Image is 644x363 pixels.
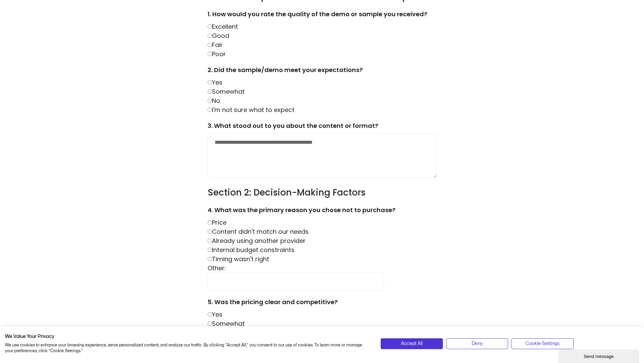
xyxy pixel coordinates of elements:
[208,65,437,78] label: 2. Did the sample/demo meet your expectations?
[208,218,226,227] label: Price
[208,52,212,56] input: Poor
[208,264,226,272] label: Other:
[208,98,212,103] input: No
[446,338,508,349] button: Deny all cookies
[208,246,294,254] label: Internal budget constraints
[401,340,423,347] span: Accept All
[208,205,437,218] label: 4. What was the primary reason you chose not to purchase?
[208,50,226,58] label: Poor
[208,310,222,319] label: Yes
[208,121,437,134] label: 3. What stood out to you about the content or format?
[208,312,212,317] input: Yes
[511,338,573,349] button: Adjust cookie preferences
[208,297,437,310] label: 5. Was the pricing clear and competitive?
[208,31,229,40] label: Good
[5,334,371,340] h2: We Value Your Privacy
[472,340,483,347] span: Deny
[381,338,443,349] button: Accept all cookies
[208,257,212,261] input: Timing wasn't right
[208,236,306,245] label: Already using another provider
[208,187,437,199] h3: Section 2: Decision-Making Factors
[208,80,212,85] input: Yes
[208,108,212,112] input: I'm not sure what to expect
[208,24,212,29] input: Excellent
[5,342,371,354] p: We use cookies to enhance your browsing experience, serve personalized content, and analyze our t...
[208,33,212,38] input: Good
[208,87,245,96] label: Somewhat
[208,239,212,243] input: Already using another provider
[208,248,212,252] input: Internal budget constraints
[208,9,437,22] label: 1. How would you rate the quality of the demo or sample you received?
[558,348,641,363] iframe: chat widget
[208,78,222,87] label: Yes
[525,340,559,347] span: Cookie Settings
[208,220,212,225] input: Price
[208,22,238,31] label: Excellent
[208,106,294,114] label: I'm not sure what to expect
[208,43,212,47] input: Fair
[208,229,212,234] input: Content didn't match our needs
[208,41,223,49] label: Fair
[208,89,212,94] input: Somewhat
[208,96,220,105] label: No
[208,255,269,263] label: Timing wasn't right
[208,227,309,236] label: Content didn't match our needs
